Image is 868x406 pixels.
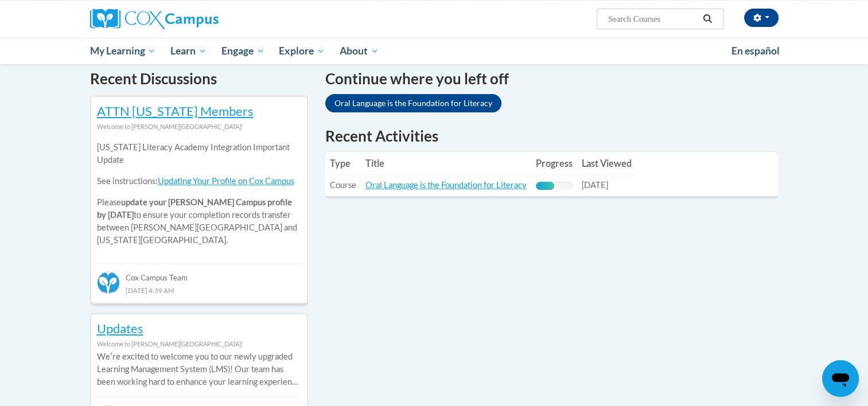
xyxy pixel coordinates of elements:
th: Type [325,152,361,175]
a: Oral Language is the Foundation for Literacy [325,94,501,112]
a: ATTN [US_STATE] Members [97,103,254,119]
span: Course [330,180,356,190]
a: Oral Language is the Foundation for Literacy [365,180,527,190]
button: Account Settings [744,9,779,27]
div: Please to ensure your completion records transfer between [PERSON_NAME][GEOGRAPHIC_DATA] and [US_... [97,133,301,255]
th: Progress [531,152,577,175]
div: Welcome to [PERSON_NAME][GEOGRAPHIC_DATA]! [97,120,301,133]
b: update your [PERSON_NAME] Campus profile by [DATE] [97,197,292,220]
a: My Learning [83,38,164,64]
a: Learn [163,38,214,64]
span: Engage [221,44,264,58]
span: My Learning [89,44,155,58]
span: Learn [170,44,207,58]
img: Cox Campus Team [97,271,120,294]
div: [DATE] 4:39 AM [97,284,301,296]
input: Search Courses [607,12,699,26]
a: Engage [214,38,272,64]
div: Welcome to [PERSON_NAME][GEOGRAPHIC_DATA]! [97,338,301,350]
p: Weʹre excited to welcome you to our newly upgraded Learning Management System (LMS)! Our team has... [97,350,301,388]
div: Progress, % [536,182,554,190]
div: Cox Campus Team [97,263,301,284]
span: En español [731,45,780,57]
a: Updates [97,321,143,336]
h1: Recent Activities [325,126,779,146]
span: About [340,44,379,58]
button: Search [699,12,716,26]
iframe: Button to launch messaging window [822,360,859,397]
div: Main menu [73,38,796,64]
p: See instructions: [97,175,301,188]
th: Last Viewed [577,152,636,175]
th: Title [361,152,531,175]
a: En español [724,39,787,63]
a: Updating Your Profile on Cox Campus [158,176,294,186]
h4: Continue where you left off [325,68,779,90]
a: Explore [271,38,332,64]
span: Explore [279,44,325,58]
h4: Recent Discussions [90,68,308,90]
a: About [332,38,386,64]
span: [DATE] [582,180,608,190]
img: Cox Campus [90,9,219,29]
p: [US_STATE] Literacy Academy Integration Important Update [97,141,301,166]
a: Cox Campus [90,9,308,29]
